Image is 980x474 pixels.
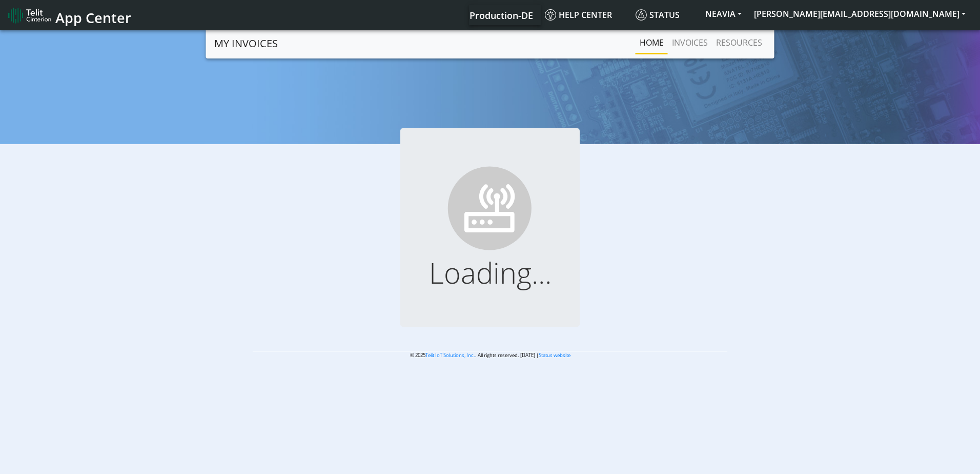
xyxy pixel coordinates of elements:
[8,7,51,24] img: logo-telit-cinterion-gw-new.png
[8,4,130,26] a: App Center
[636,32,668,53] a: Home
[541,5,631,25] a: Help center
[636,9,647,21] img: status.svg
[668,32,712,53] a: INVOICES
[425,352,475,359] a: Telit IoT Solutions, Inc.
[469,9,533,22] span: Production-DE
[253,351,727,359] p: © 2025 . All rights reserved. [DATE] |
[748,5,972,23] button: [PERSON_NAME][EMAIL_ADDRESS][DOMAIN_NAME]
[545,9,612,21] span: Help center
[443,161,537,255] img: ...
[539,352,570,359] a: Status website
[631,5,699,25] a: Status
[712,32,766,53] a: RESOURCES
[55,8,131,27] span: App Center
[699,5,748,23] button: NEAVIA
[469,5,533,25] a: Your current platform instance
[545,9,556,21] img: knowledge.svg
[214,33,278,54] a: MY INVOICES
[417,255,563,290] h1: Loading...
[636,9,680,21] span: Status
